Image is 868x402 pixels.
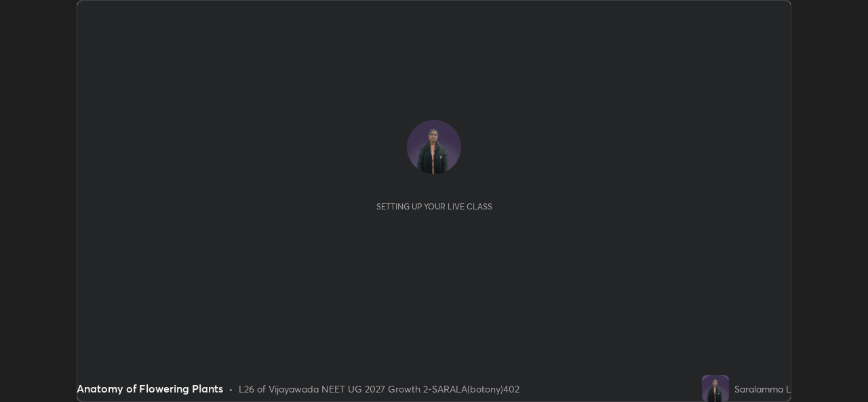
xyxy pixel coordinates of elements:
[702,375,729,402] img: e07e4dab6a7b43a1831a2c76b14e2e97.jpg
[229,382,233,396] div: •
[407,120,461,174] img: e07e4dab6a7b43a1831a2c76b14e2e97.jpg
[376,201,492,212] div: Setting up your live class
[734,382,791,396] div: Saralamma L
[77,380,223,397] div: Anatomy of Flowering Plants
[239,382,519,396] div: L26 of Vijayawada NEET UG 2027 Growth 2-SARALA(botony)402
